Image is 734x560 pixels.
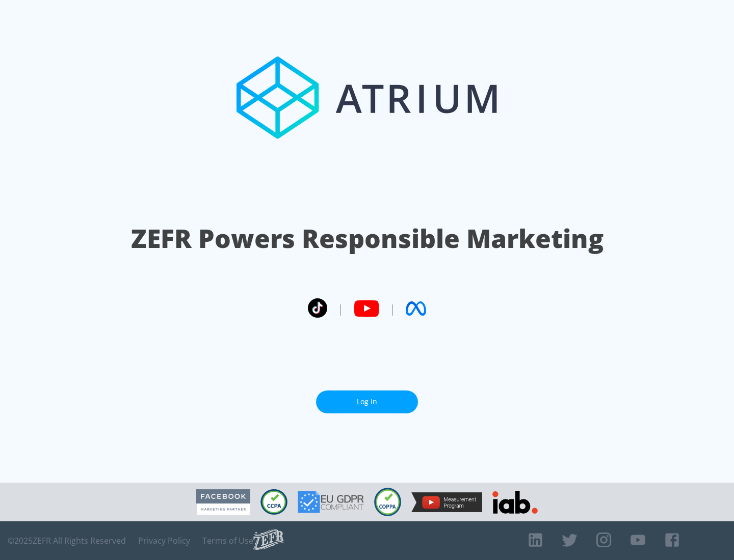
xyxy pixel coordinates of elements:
img: CCPA Compliant [260,489,287,515]
img: COPPA Compliant [374,488,401,516]
img: Facebook Marketing Partner [196,489,250,515]
span: | [389,301,396,316]
span: © 2025 ZEFR All Rights Reserved [8,536,126,546]
a: Log In [316,390,418,413]
img: GDPR Compliant [298,491,364,513]
span: | [337,301,344,316]
img: YouTube Measurement Program [411,492,482,512]
img: IAB [492,491,538,514]
h1: ZEFR Powers Responsible Marketing [131,221,604,256]
a: Terms of Use [202,536,253,546]
a: Privacy Policy [138,536,190,546]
